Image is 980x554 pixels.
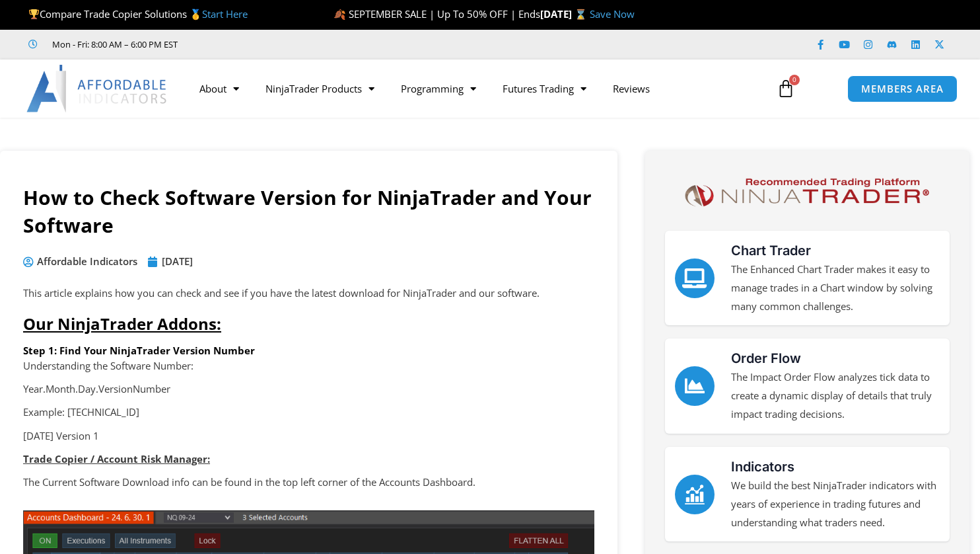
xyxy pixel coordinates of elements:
[196,38,394,51] iframe: Customer reviews powered by Trustpilot
[861,84,944,94] span: MEMBERS AREA
[252,73,388,104] a: NinjaTrader Products
[28,7,248,20] span: Compare Trade Copier Solutions 🥇
[600,73,663,104] a: Reviews
[731,260,940,316] p: The Enhanced Chart Trader makes it easy to manage trades in a Chart window by solving many common...
[789,75,800,85] span: 0
[731,368,940,424] p: The Impact Order Flow analyzes tick data to create a dynamic display of details that truly impact...
[731,243,811,258] a: Chart Trader
[186,73,252,104] a: About
[731,459,794,475] a: Indicators
[847,75,958,102] a: MEMBERS AREA
[731,350,801,366] a: Order Flow
[49,36,178,52] span: Mon - Fri: 8:00 AM – 6:00 PM EST
[23,284,594,303] p: This article explains how you can check and see if you have the latest download for NinjaTrader a...
[202,7,248,20] a: Start Here
[23,313,221,335] span: Our NinjaTrader Addons:
[23,452,210,465] strong: Trade Copier / Account Risk Manager:
[34,253,137,271] span: Affordable Indicators
[23,403,594,422] p: Example: [TECHNICAL_ID]
[23,184,594,239] h1: How to Check Software Version for NinjaTrader and Your Software
[23,357,594,376] p: Understanding the Software Number:
[675,366,715,406] a: Order Flow
[186,73,765,104] nav: Menu
[23,427,594,446] p: [DATE] Version 1
[26,65,168,112] img: LogoAI | Affordable Indicators – NinjaTrader
[675,475,715,514] a: Indicators
[162,255,193,268] time: [DATE]
[731,477,940,532] p: We build the best NinjaTrader indicators with years of experience in trading futures and understa...
[679,174,935,211] img: NinjaTrader Logo | Affordable Indicators – NinjaTrader
[23,344,594,357] h6: Step 1: Find Your NinjaTrader Version Number
[757,69,815,108] a: 0
[489,73,600,104] a: Futures Trading
[23,473,594,492] p: The Current Software Download info can be found in the top left corner of the Accounts Dashboard.
[590,7,635,20] a: Save Now
[29,9,39,19] img: 🏆
[23,380,594,399] p: Year.Month.Day.VersionNumber
[388,73,489,104] a: Programming
[333,7,540,20] span: 🍂 SEPTEMBER SALE | Up To 50% OFF | Ends
[540,7,590,20] strong: [DATE] ⌛
[675,258,715,298] a: Chart Trader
